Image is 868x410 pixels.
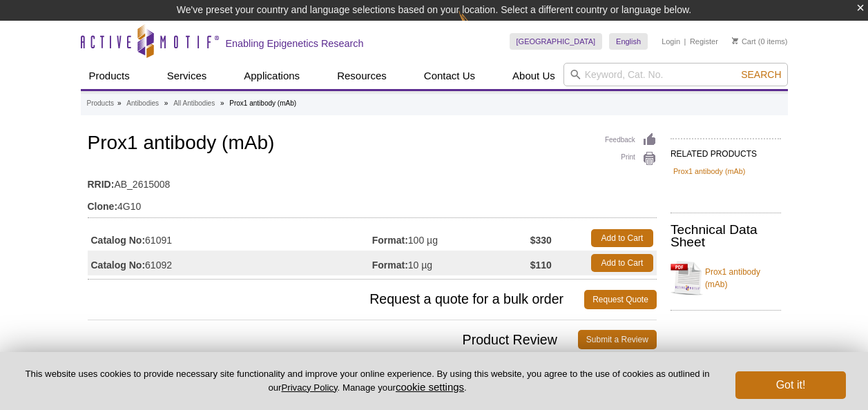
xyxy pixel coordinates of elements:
h1: Prox1 antibody (mAb) [88,133,657,156]
td: 4G10 [88,192,657,214]
a: Products [81,63,138,89]
td: 100 µg [372,226,530,251]
a: Cart [732,37,756,46]
img: Change Here [459,10,495,43]
strong: Format: [372,234,408,246]
a: Products [87,97,114,110]
strong: $110 [530,259,552,271]
li: (0 items) [732,33,788,50]
a: Prox1 antibody (mAb) [671,257,781,299]
span: Search [741,69,781,80]
a: Request Quote [584,290,657,309]
a: English [609,33,648,50]
a: Login [662,37,680,46]
a: Applications [235,63,308,89]
a: Add to Cart [591,254,653,272]
strong: Clone: [88,200,118,213]
strong: RRID: [88,178,115,191]
a: Print [605,151,657,166]
a: [GEOGRAPHIC_DATA] [510,33,603,50]
td: 61092 [88,251,372,275]
p: This website uses cookies to provide necessary site functionality and improve your online experie... [22,368,713,394]
strong: Catalog No: [91,259,146,271]
button: cookie settings [396,381,464,393]
img: Your Cart [732,37,738,44]
a: Contact Us [416,63,483,89]
li: Prox1 antibody (mAb) [229,99,296,107]
a: Add to Cart [591,229,653,247]
strong: Format: [372,259,408,271]
button: Search [737,68,785,81]
li: » [117,99,122,107]
td: 10 µg [372,251,530,275]
li: | [684,33,686,50]
a: Privacy Policy [281,382,337,393]
td: 61091 [88,226,372,251]
strong: $330 [530,234,552,246]
td: AB_2615008 [88,170,657,192]
li: » [220,99,224,107]
a: Prox1 antibody (mAb) [673,165,745,177]
a: All Antibodies [173,97,215,110]
a: Register [690,37,718,46]
span: Product Review [88,330,578,349]
a: About Us [504,63,563,89]
a: Services [159,63,215,89]
h2: Enabling Epigenetics Research [226,37,364,50]
strong: Catalog No: [91,234,146,246]
input: Keyword, Cat. No. [563,63,788,86]
button: Got it! [735,371,846,399]
a: Resources [329,63,395,89]
h2: Technical Data Sheet [671,224,781,248]
li: » [164,99,168,107]
a: Feedback [605,133,657,148]
a: Antibodies [126,97,159,110]
span: Request a quote for a bulk order [88,290,585,309]
a: Submit a Review [578,330,657,349]
h2: RELATED PRODUCTS [671,138,781,163]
